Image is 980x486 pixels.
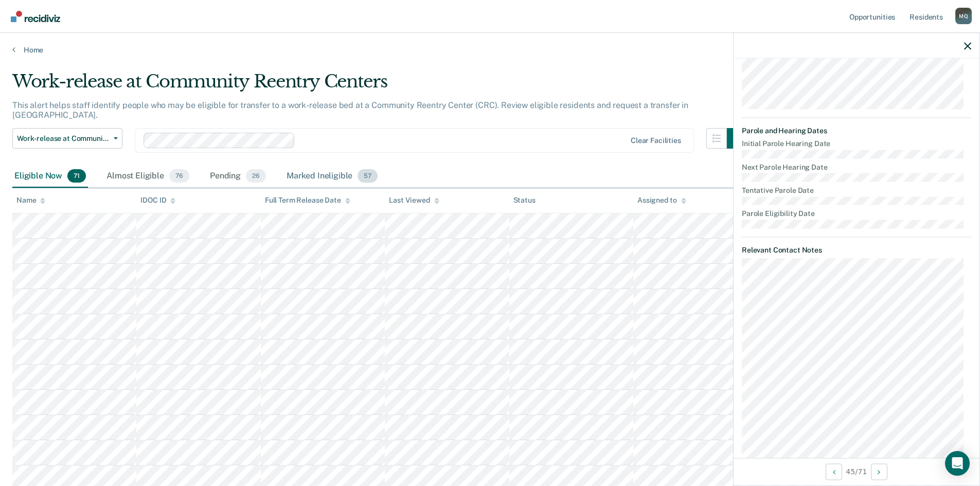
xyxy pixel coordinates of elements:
span: 76 [169,169,189,183]
div: Clear facilities [631,136,681,145]
dt: Parole and Hearing Dates [742,127,971,135]
div: Status [513,196,536,205]
dt: Initial Parole Hearing Date [742,139,971,148]
button: Profile dropdown button [955,8,972,24]
dt: Parole Eligibility Date [742,209,971,218]
div: Name [16,196,45,205]
div: Last Viewed [389,196,439,205]
div: Pending [208,165,268,188]
div: IDOC ID [140,196,175,205]
img: Recidiviz [11,11,60,22]
div: Open Intercom Messenger [945,451,970,476]
div: Work-release at Community Reentry Centers [12,71,747,100]
button: Next Opportunity [871,463,887,480]
span: 57 [358,169,378,183]
p: This alert helps staff identify people who may be eligible for transfer to a work-release bed at ... [12,100,688,120]
button: Previous Opportunity [826,463,842,480]
span: Work-release at Community Reentry Centers [17,134,110,143]
dt: Next Parole Hearing Date [742,163,971,171]
div: Marked Ineligible [284,165,380,188]
dt: Tentative Parole Date [742,186,971,195]
div: M Q [955,8,972,24]
div: Full Term Release Date [265,196,350,205]
div: Eligible Now [12,165,88,188]
a: Home [12,45,968,55]
div: 45 / 71 [734,458,979,485]
div: Almost Eligible [104,165,191,188]
span: 26 [246,169,266,183]
span: 71 [67,169,86,183]
div: Assigned to [637,196,686,205]
dt: Relevant Contact Notes [742,245,971,254]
